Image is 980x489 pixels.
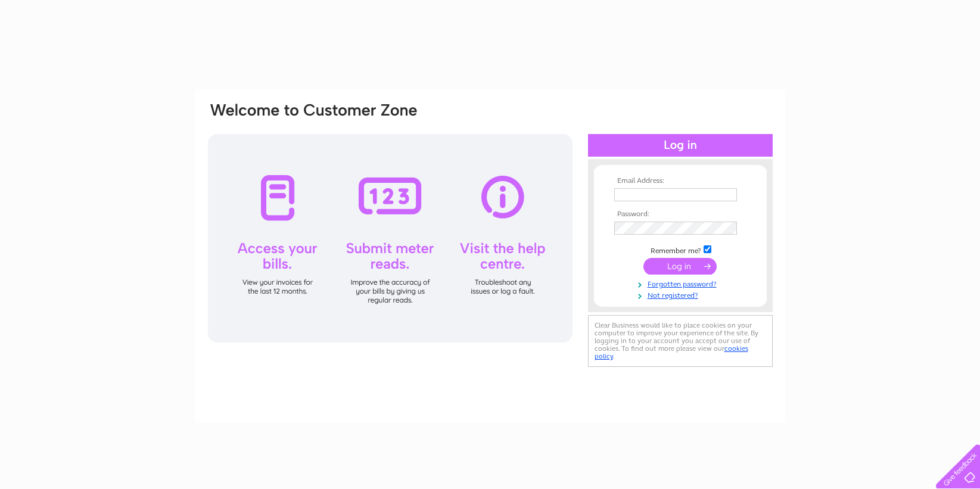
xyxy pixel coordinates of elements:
th: Password: [611,210,749,219]
th: Email Address: [611,177,749,185]
a: cookies policy [595,344,748,360]
td: Remember me? [611,244,749,256]
a: Not registered? [614,289,749,300]
a: Forgotten password? [614,278,749,289]
input: Submit [643,258,717,275]
div: Clear Business would like to place cookies on your computer to improve your experience of the sit... [588,315,773,367]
